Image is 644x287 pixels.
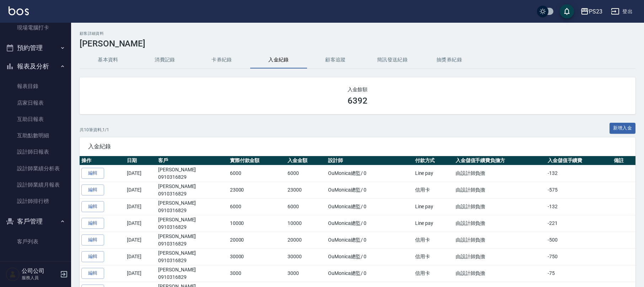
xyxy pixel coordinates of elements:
[156,198,228,215] td: [PERSON_NAME]
[158,223,226,231] p: 0910316829
[3,193,68,209] a: 設計師排行榜
[88,86,627,93] h2: 入金餘額
[3,20,68,36] a: 現場電腦打卡
[413,265,454,282] td: 信用卡
[80,51,136,68] button: 基本資料
[3,127,68,144] a: 互助點數明細
[326,215,413,232] td: OuMonica總監 / 0
[158,207,226,214] p: 0910316829
[286,232,326,248] td: 20000
[228,248,286,265] td: 30000
[560,4,574,18] button: save
[81,234,104,245] a: 編輯
[454,198,546,215] td: 由設計師負擔
[9,6,29,15] img: Logo
[22,267,58,275] h5: 公司公司
[546,198,612,215] td: -132
[610,123,636,134] button: 新增入金
[326,165,413,182] td: OuMonica總監 / 0
[612,156,635,165] th: 備註
[228,182,286,198] td: 23000
[546,248,612,265] td: -750
[158,240,226,248] p: 0910316829
[81,268,104,279] a: 編輯
[81,218,104,229] a: 編輯
[125,198,156,215] td: [DATE]
[421,51,478,68] button: 抽獎券紀錄
[6,267,20,281] img: Person
[3,39,68,57] button: 預約管理
[228,215,286,232] td: 10000
[125,215,156,232] td: [DATE]
[80,31,635,36] h2: 顧客詳細資料
[286,215,326,232] td: 10000
[3,95,68,111] a: 店家日報表
[364,51,421,68] button: 簡訊發送紀錄
[3,160,68,177] a: 設計師業績分析表
[326,156,413,165] th: 設計師
[286,265,326,282] td: 3000
[81,168,104,179] a: 編輯
[546,232,612,248] td: -500
[156,265,228,282] td: [PERSON_NAME]
[286,182,326,198] td: 23000
[228,165,286,182] td: 6000
[326,182,413,198] td: OuMonica總監 / 0
[88,143,627,150] span: 入金紀錄
[228,198,286,215] td: 6000
[156,156,228,165] th: 客戶
[307,51,364,68] button: 顧客追蹤
[454,156,546,165] th: 入金儲值手續費負擔方
[326,198,413,215] td: OuMonica總監 / 0
[454,265,546,282] td: 由設計師負擔
[3,144,68,160] a: 設計師日報表
[125,232,156,248] td: [DATE]
[125,182,156,198] td: [DATE]
[136,51,193,68] button: 消費記錄
[546,182,612,198] td: -575
[286,156,326,165] th: 入金金額
[326,265,413,282] td: OuMonica總監 / 0
[125,156,156,165] th: 日期
[546,156,612,165] th: 入金儲值手續費
[156,182,228,198] td: [PERSON_NAME]
[81,251,104,262] a: 編輯
[3,177,68,193] a: 設計師業績月報表
[413,248,454,265] td: 信用卡
[413,198,454,215] td: Line pay
[158,274,226,281] p: 0910316829
[156,248,228,265] td: [PERSON_NAME]
[286,198,326,215] td: 6000
[546,215,612,232] td: -221
[589,7,602,16] div: PS23
[228,156,286,165] th: 實際付款金額
[454,248,546,265] td: 由設計師負擔
[156,215,228,232] td: [PERSON_NAME]
[578,4,605,19] button: PS23
[158,257,226,264] p: 0910316829
[286,248,326,265] td: 30000
[413,215,454,232] td: Line pay
[158,173,226,181] p: 0910316829
[158,190,226,198] p: 0910316829
[156,165,228,182] td: [PERSON_NAME]
[250,51,307,68] button: 入金紀錄
[81,184,104,195] a: 編輯
[348,96,367,106] h3: 6392
[81,201,104,212] a: 編輯
[228,232,286,248] td: 20000
[3,111,68,127] a: 互助日報表
[80,127,109,133] p: 共 10 筆資料, 1 / 1
[80,39,635,49] h3: [PERSON_NAME]
[326,232,413,248] td: OuMonica總監 / 0
[454,232,546,248] td: 由設計師負擔
[193,51,250,68] button: 卡券紀錄
[454,182,546,198] td: 由設計師負擔
[454,215,546,232] td: 由設計師負擔
[3,212,68,231] button: 客戶管理
[125,165,156,182] td: [DATE]
[22,275,58,281] p: 服務人員
[228,265,286,282] td: 3000
[3,57,68,76] button: 報表及分析
[125,248,156,265] td: [DATE]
